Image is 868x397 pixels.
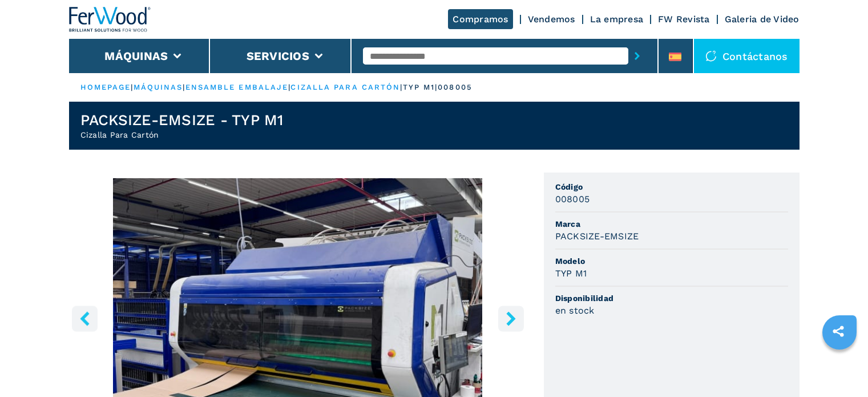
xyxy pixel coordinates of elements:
[590,14,644,25] a: La empresa
[288,83,290,91] span: |
[290,83,400,91] a: cizalla para cartón
[555,267,587,280] h3: TYP M1
[134,83,183,91] a: máquinas
[80,83,131,91] a: HOMEPAGE
[247,49,309,63] button: Servicios
[658,14,710,25] a: FW Revista
[183,83,185,91] span: |
[438,82,473,93] p: 008005
[555,292,788,304] span: Disponibilidad
[498,306,524,331] button: right-button
[104,49,168,63] button: Máquinas
[80,129,284,141] h2: Cizalla Para Cartón
[131,83,133,91] span: |
[403,82,438,93] p: typ m1 |
[69,7,151,32] img: Ferwood
[555,230,639,243] h3: PACKSIZE-EMSIZE
[72,306,98,331] button: left-button
[628,43,646,69] button: submit-button
[555,304,595,317] h3: en stock
[705,50,717,62] img: Contáctanos
[694,39,800,73] div: Contáctanos
[448,9,512,29] a: Compramos
[824,317,853,346] a: sharethis
[555,193,590,206] h3: 008005
[555,181,788,193] span: Código
[555,255,788,267] span: Modelo
[185,83,289,91] a: ensamble embalaje
[400,83,402,91] span: |
[555,218,788,230] span: Marca
[725,14,800,25] a: Galeria de Video
[528,14,575,25] a: Vendemos
[80,111,284,129] h1: PACKSIZE-EMSIZE - TYP M1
